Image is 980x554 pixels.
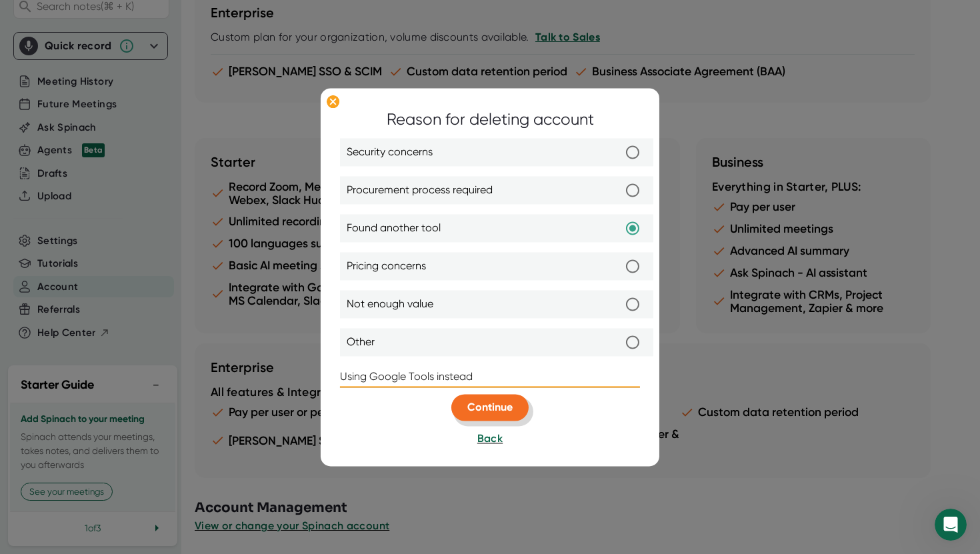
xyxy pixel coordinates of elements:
span: Security concerns [347,144,433,160]
input: Provide additional detail [340,366,640,387]
button: Back [477,431,503,447]
span: Back [477,432,503,445]
span: Continue [467,401,513,413]
span: Procurement process required [347,182,493,198]
span: Pricing concerns [347,258,426,274]
span: Found another tool [347,220,441,236]
div: Reason for deleting account [387,107,594,131]
iframe: Intercom live chat [935,509,967,541]
span: Other [347,334,375,350]
button: Continue [451,394,529,421]
span: Not enough value [347,296,433,312]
